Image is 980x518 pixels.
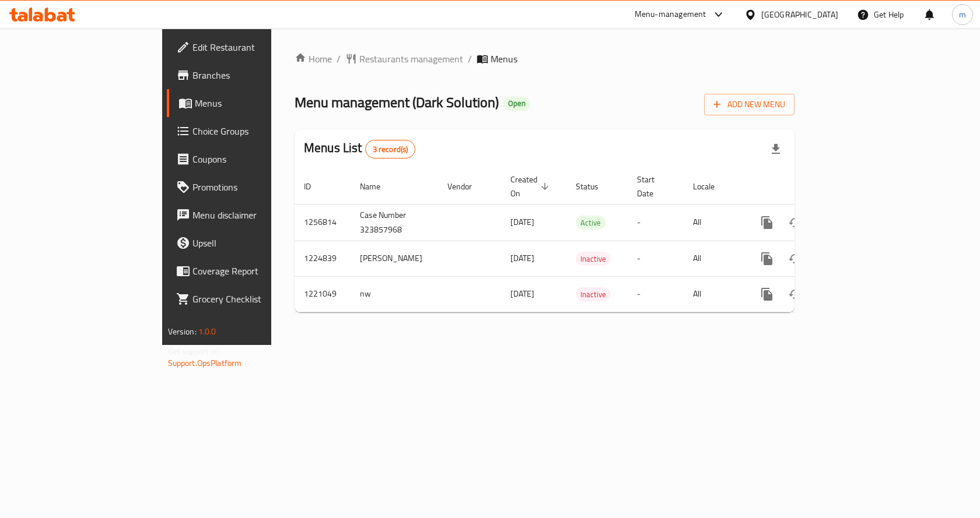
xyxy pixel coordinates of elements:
a: Choice Groups [167,117,326,145]
button: Add New Menu [704,94,794,115]
span: Restaurants management [359,52,463,66]
li: / [468,52,472,66]
div: Total records count [365,140,416,158]
span: Created On [510,172,552,200]
div: Inactive [576,252,611,266]
span: Promotions [192,180,317,194]
span: Edit Restaurant [192,40,317,54]
span: Grocery Checklist [192,292,317,306]
div: Menu-management [635,8,706,22]
button: more [753,245,781,273]
span: Menu management ( Dark Solution ) [295,89,499,115]
span: Branches [192,68,317,82]
td: Case Number 323857968 [351,204,438,241]
span: [DATE] [510,251,534,266]
span: Inactive [576,288,611,301]
td: All [684,241,744,276]
table: enhanced table [295,169,874,312]
th: Actions [744,169,874,205]
button: more [753,209,781,237]
span: Locale [693,179,730,193]
span: m [959,8,966,21]
button: more [753,280,781,308]
a: Support.OpsPlatform [168,355,242,371]
td: All [684,204,744,241]
div: Open [503,97,530,111]
a: Grocery Checklist [167,285,326,313]
span: Coverage Report [192,264,317,278]
td: [PERSON_NAME] [351,241,438,276]
div: [GEOGRAPHIC_DATA] [761,8,838,21]
a: Branches [167,61,326,89]
h2: Menus List [304,139,415,158]
a: Promotions [167,173,326,201]
a: Coupons [167,145,326,173]
div: Export file [762,135,790,163]
span: ID [304,179,326,193]
a: Restaurants management [345,52,463,66]
nav: breadcrumb [295,52,794,66]
td: - [628,241,684,276]
span: Add New Menu [713,97,785,112]
a: Menu disclaimer [167,201,326,229]
td: nw [351,276,438,312]
button: Change Status [781,245,809,273]
span: Version: [168,324,197,339]
span: [DATE] [510,214,534,230]
span: Menus [195,96,317,110]
span: Inactive [576,252,611,266]
span: Choice Groups [192,124,317,138]
span: 1.0.0 [198,324,216,339]
span: Menus [491,52,517,66]
span: Upsell [192,236,317,250]
div: Inactive [576,287,611,301]
td: - [628,204,684,241]
span: Active [576,216,605,230]
span: [DATE] [510,286,534,301]
span: Status [576,179,614,193]
span: Coupons [192,152,317,166]
span: Menu disclaimer [192,208,317,222]
button: Change Status [781,209,809,237]
span: 3 record(s) [366,144,415,155]
a: Edit Restaurant [167,33,326,61]
button: Change Status [781,280,809,308]
a: Coverage Report [167,257,326,285]
td: - [628,276,684,312]
span: Get support on: [168,344,222,359]
a: Menus [167,89,326,117]
td: All [684,276,744,312]
span: Name [360,179,395,193]
span: Start Date [637,172,670,200]
span: Vendor [447,179,487,193]
li: / [337,52,341,66]
span: Open [503,98,530,108]
a: Upsell [167,229,326,257]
